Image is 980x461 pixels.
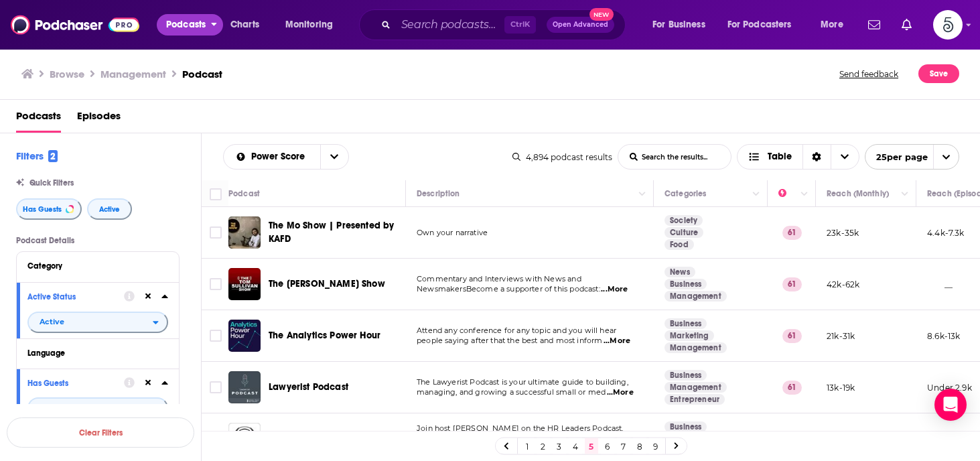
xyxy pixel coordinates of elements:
img: The Mo Show | Presented by KAFD [228,216,261,249]
img: User Profile [933,10,963,40]
img: Podchaser - Follow, Share and Rate Podcasts [11,12,139,38]
a: Business [664,370,707,381]
span: Quick Filters [29,178,74,188]
span: Lawyerist Podcast [269,381,348,393]
h2: filter dropdown [27,312,168,333]
a: Show notifications dropdown [896,13,917,36]
span: managing, and growing a successful small or med [417,387,606,397]
span: For Podcasters [727,15,792,34]
a: Marketing [664,330,714,341]
span: NewsmakersBecome a supporter of this podcast: [417,284,600,293]
div: Podcast [228,186,260,202]
span: ...More [601,284,628,295]
span: Toggle select row [210,381,222,393]
img: HR Leaders [228,423,261,455]
p: 61 [782,329,802,342]
button: Save [918,64,959,83]
span: Has Guests [23,206,62,213]
p: 61 [782,226,802,239]
div: 4,894 podcast results [512,152,612,162]
p: __ [927,279,953,290]
a: 7 [617,438,630,454]
span: Active [40,318,64,326]
span: Open Advanced [553,21,608,28]
p: 4.4k-7.3k [927,227,965,239]
span: Monitoring [285,15,333,34]
button: Active [87,198,132,220]
button: Category [27,257,168,274]
a: 9 [649,438,662,454]
span: Logged in as Spiral5-G2 [933,10,963,40]
button: Open AdvancedNew [547,17,614,33]
button: Choose View [737,144,859,170]
span: Commentary and Interviews with News and [417,274,581,283]
button: Language [27,344,168,361]
span: The Lawyerist Podcast is your ultimate guide to building, [417,377,628,387]
span: Table [768,152,792,161]
button: open menu [643,14,722,36]
button: Show profile menu [933,10,963,40]
p: 61 [782,277,802,291]
button: Clear Filters [7,417,194,448]
button: open menu [811,14,860,36]
button: Send feedback [835,64,902,83]
a: 1 [520,438,534,454]
h2: Filters [16,149,58,162]
a: Entrepreneur [664,394,725,405]
h3: Podcast [182,68,222,80]
button: Active Status [27,288,124,305]
span: 2 [48,150,58,162]
a: 3 [553,438,566,454]
button: Has Guests [27,375,124,391]
div: Categories [664,186,706,202]
a: Browse [50,68,84,80]
span: Power Score [251,152,309,161]
div: Has Guests [27,379,115,388]
button: open menu [27,312,168,333]
span: Own your narrative [417,228,488,237]
div: Open Intercom Messenger [934,389,967,421]
a: Business [664,318,707,329]
a: Society [664,215,703,226]
a: Charts [222,14,267,36]
a: Culture [664,227,703,238]
button: open menu [719,14,811,36]
span: More [821,15,843,34]
a: The Mo Show | Presented by KAFD [269,219,401,246]
span: The [PERSON_NAME] Show [269,278,385,289]
img: The Tom Sullivan Show [228,268,261,300]
a: 4 [569,438,582,454]
div: Description [417,186,460,202]
a: Lawyerist Podcast [269,381,348,394]
button: open menu [276,14,350,36]
div: Sort Direction [802,145,831,169]
img: The Analytics Power Hour [228,320,261,352]
a: Lawyerist Podcast [228,371,261,403]
a: 2 [537,438,550,454]
a: The [PERSON_NAME] Show [269,277,385,291]
a: Management [664,382,727,393]
button: open menu [865,144,959,170]
p: Under 2.9k [927,382,972,393]
a: Business [664,421,707,432]
div: Search podcasts, credits, & more... [372,9,638,40]
button: Column Actions [897,186,913,202]
span: Ctrl K [504,16,536,34]
a: 5 [585,438,598,454]
p: 13k-19k [827,382,855,393]
button: open menu [157,14,223,36]
span: Charts [230,15,259,34]
input: Search podcasts, credits, & more... [396,14,504,36]
span: Toggle select row [210,278,222,290]
button: Column Actions [634,186,650,202]
span: Toggle select row [210,226,222,239]
span: people saying after that the best and most inform [417,336,602,345]
p: 21k-31k [827,330,855,342]
a: Podcasts [16,105,61,133]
